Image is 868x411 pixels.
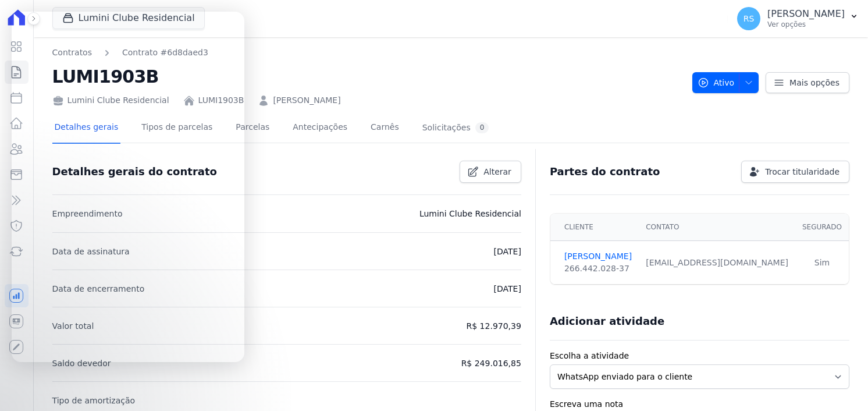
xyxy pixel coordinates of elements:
span: Mais opções [789,77,839,88]
a: Antecipações [290,113,350,144]
th: Contato [639,214,795,241]
p: Lumini Clube Residencial [419,207,521,221]
td: Sim [795,241,849,285]
div: Solicitações [422,122,489,133]
th: Segurado [795,214,849,241]
p: R$ 249.016,85 [461,356,521,370]
h3: Partes do contrato [550,165,660,179]
div: 266.442.028-37 [564,263,632,275]
a: Solicitações0 [420,113,492,144]
p: Ver opções [767,20,845,29]
label: Escolha a atividade [550,350,849,362]
span: RS [744,15,755,23]
iframe: Intercom live chat [12,12,244,362]
button: Ativo [692,72,759,93]
p: [DATE] [494,245,521,258]
p: R$ 12.970,39 [467,319,521,333]
button: Lumini Clube Residencial [52,7,205,29]
h2: LUMI1903B [52,63,683,90]
th: Cliente [550,214,639,241]
h3: Adicionar atividade [550,314,664,328]
div: [EMAIL_ADDRESS][DOMAIN_NAME] [646,257,788,269]
a: Carnês [368,113,401,144]
span: Alterar [483,166,511,178]
a: Trocar titularidade [741,161,849,183]
label: Escreva uma nota [550,398,849,410]
button: RS [PERSON_NAME] Ver opções [728,2,868,35]
p: [PERSON_NAME] [767,8,845,20]
a: Parcelas [233,113,272,144]
a: [PERSON_NAME] [564,250,632,263]
div: 0 [475,122,489,133]
p: Tipo de amortização [52,394,136,408]
a: [PERSON_NAME] [273,94,340,107]
a: Alterar [460,161,521,183]
p: [DATE] [494,282,521,296]
nav: Breadcrumb [52,47,683,59]
p: Saldo devedor [52,356,111,370]
iframe: Intercom live chat [12,371,40,399]
span: Trocar titularidade [765,166,839,178]
span: Ativo [698,72,735,93]
a: Mais opções [766,72,849,93]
